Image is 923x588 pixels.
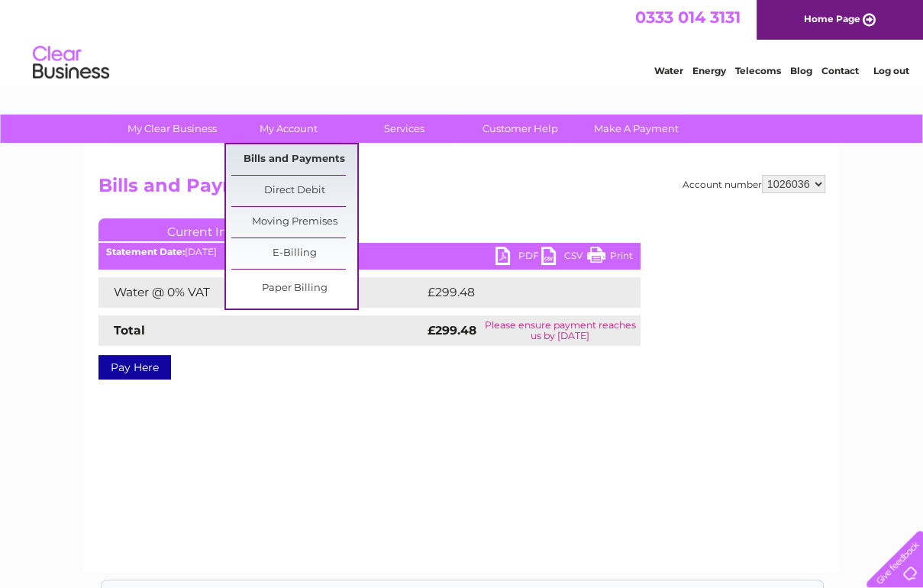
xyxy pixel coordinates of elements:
[692,65,726,76] a: Energy
[424,277,614,308] td: £299.48
[790,65,812,76] a: Blog
[102,8,823,74] div: Clear Business is a trading name of Verastar Limited (registered in [GEOGRAPHIC_DATA] No. 3667643...
[573,115,699,143] a: Make A Payment
[587,247,633,269] a: Print
[98,175,825,204] h2: Bills and Payments
[32,40,110,86] img: logo.png
[341,115,467,143] a: Services
[541,247,587,269] a: CSV
[231,144,357,175] a: Bills and Payments
[98,218,328,241] a: Current Invoice
[428,323,476,338] strong: £299.48
[457,115,583,143] a: Customer Help
[231,207,357,237] a: Moving Premises
[231,273,357,304] a: Paper Billing
[480,315,640,346] td: Please ensure payment reaches us by [DATE]
[231,238,357,269] a: E-Billing
[225,115,351,143] a: My Account
[683,175,825,193] div: Account number
[654,65,683,76] a: Water
[98,355,171,380] a: Pay Here
[106,246,185,257] b: Statement Date:
[231,176,357,206] a: Direct Debit
[114,323,145,338] strong: Total
[98,247,641,257] div: [DATE]
[109,115,235,143] a: My Clear Business
[735,65,781,76] a: Telecoms
[635,8,741,27] a: 0333 014 3131
[98,277,424,308] td: Water @ 0% VAT
[873,65,908,76] a: Log out
[495,247,541,269] a: PDF
[821,65,859,76] a: Contact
